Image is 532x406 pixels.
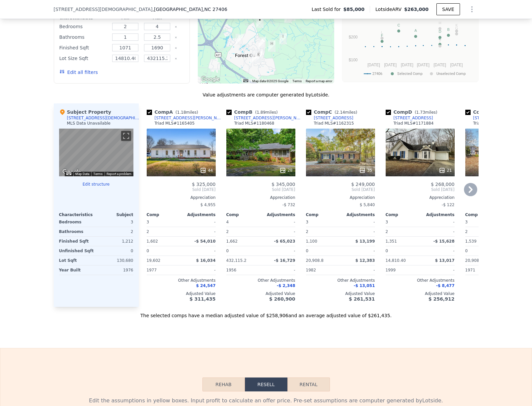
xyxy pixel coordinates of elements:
[386,212,420,217] div: Comp
[59,217,95,227] div: Bedrooms
[262,265,295,275] div: -
[147,249,149,253] span: 0
[59,129,133,176] div: Street View
[442,203,455,207] span: -$ 122
[203,7,227,12] span: , NC 27406
[306,227,339,236] div: 2
[306,249,309,253] span: 0
[66,172,71,175] button: Keyboard shortcuts
[312,6,343,13] span: Last Sold for
[268,40,275,52] div: 4741 Melvina Rd
[431,182,454,187] span: $ 268,000
[421,217,455,227] div: -
[465,3,479,16] button: Show Options
[360,203,375,207] span: $ 5,840
[199,75,221,84] a: Open this area in Google Maps (opens a new window)
[61,168,83,176] img: Google
[306,79,332,83] a: Report a map error
[262,227,295,236] div: -
[421,265,455,275] div: -
[336,110,345,115] span: 2.14
[147,239,158,244] span: 1,602
[59,256,95,265] div: Lot Sqft
[473,121,513,126] div: Triad MLS # 1169681
[226,220,229,224] span: 4
[257,110,266,115] span: 1.89
[98,217,133,227] div: 3
[438,36,441,40] text: E
[465,249,468,253] span: 0
[279,33,287,44] div: 2600 Alamance Church Rd
[404,7,429,12] span: $263,000
[261,212,295,217] div: Adjustments
[455,26,458,30] text: G
[147,109,201,115] div: Comp A
[226,109,280,115] div: Comp B
[190,296,215,302] span: $ 311,435
[256,17,264,28] div: 2330 Alamance Church Rd
[342,217,375,227] div: -
[435,258,455,263] span: $ 13,017
[173,110,201,115] span: ( miles)
[465,265,498,275] div: 1971
[359,167,372,174] div: 35
[245,377,287,391] button: Resell
[202,377,245,391] button: Rehab
[386,115,433,121] a: [STREET_ADDRESS]
[332,110,360,115] span: ( miles)
[196,258,216,263] span: $ 16,034
[175,26,177,28] button: Clear
[59,109,111,115] div: Subject Property
[438,21,441,25] text: H
[147,195,216,200] div: Appreciation
[274,239,295,244] span: -$ 65,023
[226,291,295,296] div: Adjusted Value
[175,47,177,49] button: Clear
[183,227,216,236] div: -
[439,167,452,174] div: 21
[433,239,455,244] span: -$ 15,628
[416,110,425,115] span: 1.73
[93,172,103,176] a: Terms
[447,28,449,31] text: B
[465,220,468,224] span: 3
[420,212,455,217] div: Adjustments
[306,195,375,200] div: Appreciation
[107,172,131,176] a: Report a problem
[381,33,383,37] text: F
[282,203,295,207] span: -$ 732
[372,72,382,76] text: 27406
[397,72,422,76] text: Selected Comp
[394,115,433,121] div: [STREET_ADDRESS]
[175,36,177,39] button: Clear
[54,91,479,98] div: Value adjustments are computer generated by Lotside .
[465,227,498,236] div: 2
[428,296,454,302] span: $ 256,912
[183,217,216,227] div: -
[121,131,131,141] button: Toggle fullscreen view
[147,227,180,236] div: 2
[386,109,440,115] div: Comp D
[450,63,463,67] text: [DATE]
[342,265,375,275] div: -
[59,22,108,31] div: Bedrooms
[269,296,295,302] span: $ 260,900
[279,167,292,174] div: 28
[262,246,295,256] div: -
[54,307,479,319] div: The selected comps have a median adjusted value of $258,906 and an average adjusted value of $261...
[342,227,375,236] div: -
[147,220,149,224] span: 3
[226,227,260,236] div: 2
[200,167,213,174] div: 44
[386,227,419,236] div: 2
[147,265,180,275] div: 1977
[314,115,353,121] div: [STREET_ADDRESS]
[421,227,455,236] div: -
[200,203,216,207] span: $ 4,955
[355,239,375,244] span: $ 13,199
[226,249,229,253] span: 0
[234,115,303,121] div: [STREET_ADDRESS][PERSON_NAME]
[386,195,455,200] div: Appreciation
[473,115,513,121] div: [STREET_ADDRESS]
[414,29,417,32] text: A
